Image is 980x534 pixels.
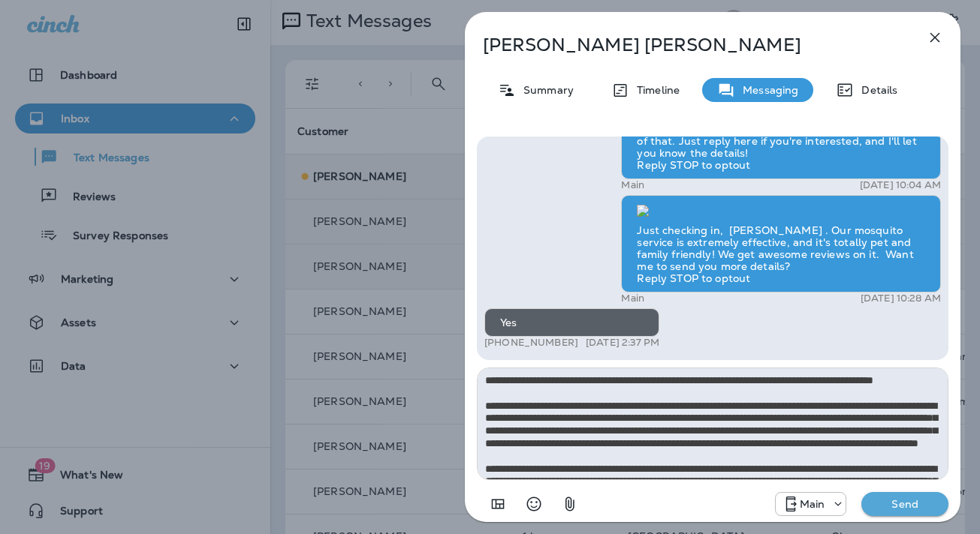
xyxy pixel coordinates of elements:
[861,492,948,516] button: Send
[621,195,941,292] div: Just checking in, [PERSON_NAME] . Our mosquito service is extremely effective, and it's totally p...
[854,84,897,96] p: Details
[873,497,936,511] p: Send
[516,84,574,96] p: Summary
[637,205,649,217] img: twilio-download
[629,84,680,96] p: Timeline
[483,489,513,519] button: Add in a premade template
[860,179,941,191] p: [DATE] 10:04 AM
[519,489,549,519] button: Select an emoji
[621,292,644,304] p: Main
[484,337,578,349] p: [PHONE_NUMBER]
[735,84,798,96] p: Messaging
[621,179,644,191] p: Main
[776,495,846,513] div: +1 (817) 482-3792
[586,337,659,349] p: [DATE] 2:37 PM
[483,34,893,55] p: [PERSON_NAME] [PERSON_NAME]
[861,292,941,304] p: [DATE] 10:28 AM
[484,308,659,337] div: Yes
[800,498,825,510] p: Main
